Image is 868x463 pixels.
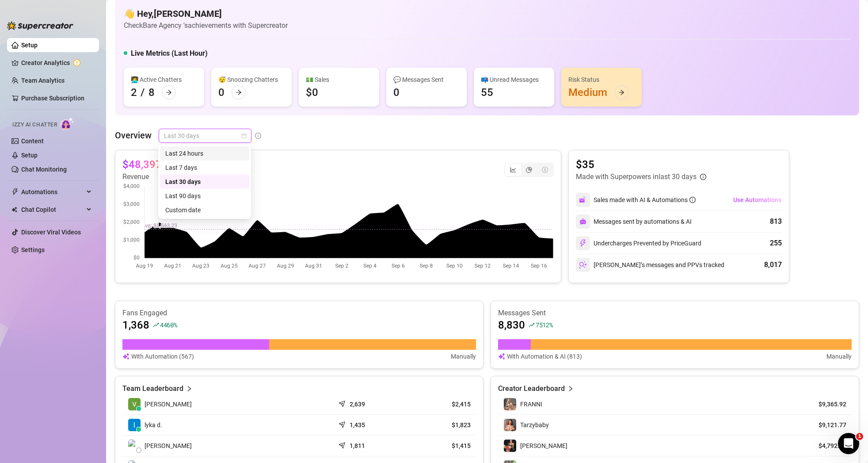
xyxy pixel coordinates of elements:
[21,229,81,236] a: Discover Viral Videos
[618,89,624,96] span: arrow-right
[339,398,347,407] span: send
[579,218,586,225] img: svg%3e
[11,188,19,195] span: thunderbolt
[568,75,635,84] div: Risk Status
[165,163,244,172] div: Last 7 days
[542,167,548,173] span: dollar-circle
[529,322,535,328] span: rise
[131,48,208,59] h5: Live Metrics (Last Hour)
[700,174,706,180] span: info-circle
[520,421,549,429] span: Tarzybaby
[122,308,476,318] article: Fans Engaged
[339,440,347,449] span: send
[255,133,261,139] span: info-circle
[526,167,532,173] span: pie-chart
[131,75,197,84] div: 👩‍💻 Active Chatters
[764,260,782,270] div: 8,017
[145,420,162,430] span: lyka d.
[21,56,92,70] a: Creator Analytics exclamation-circle
[131,85,137,99] div: 2
[579,196,587,204] img: svg%3e
[122,172,162,182] article: Revenue
[411,421,471,429] article: $1,823
[576,214,692,229] div: Messages sent by automations & AI
[576,157,706,172] article: $35
[122,352,129,361] img: svg%3e
[498,318,525,332] article: 8,830
[12,121,57,129] span: Izzy AI Chatter
[21,185,84,199] span: Automations
[411,441,471,450] article: $1,415
[165,205,244,215] div: Custom date
[826,352,852,361] article: Manually
[339,419,347,428] span: send
[520,401,542,408] span: FRANNI
[856,433,863,440] span: 1
[733,193,782,207] button: Use Automations
[504,419,516,431] img: Tarzybaby
[579,239,587,247] img: svg%3e
[124,20,288,31] article: Check Bare Agency 's achievements with Supercreator
[306,85,318,99] div: $0
[393,75,460,84] div: 💬 Messages Sent
[567,383,574,394] span: right
[241,133,247,138] span: calendar
[165,177,244,187] div: Last 30 days
[21,77,65,84] a: Team Analytics
[21,246,45,253] a: Settings
[128,398,141,410] img: Vince Deltran
[689,197,696,203] span: info-circle
[498,352,505,361] img: svg%3e
[770,238,782,249] div: 255
[145,399,192,409] span: [PERSON_NAME]
[218,75,285,84] div: 😴 Snoozing Chatters
[806,421,846,429] article: $9,121.77
[498,308,852,318] article: Messages Sent
[21,203,84,217] span: Chat Copilot
[128,419,141,431] img: lyka dapol
[21,166,67,173] a: Chat Monitoring
[481,85,493,99] div: 55
[61,117,74,130] img: AI Chatter
[504,440,516,452] img: Maria
[165,191,244,201] div: Last 90 days
[21,152,38,159] a: Setup
[576,236,701,250] div: Undercharges Prevented by PriceGuard
[131,352,194,361] article: With Automation (567)
[122,383,183,394] article: Team Leaderboard
[504,398,516,410] img: FRANNI
[160,161,249,175] div: Last 7 days
[145,441,192,451] span: [PERSON_NAME]
[148,85,155,99] div: 8
[806,441,846,450] article: $4,792.92
[393,85,400,99] div: 0
[504,163,554,177] div: segmented control
[451,352,476,361] article: Manually
[536,321,553,329] span: 7512 %
[218,85,225,99] div: 0
[350,400,365,409] article: 2,639
[21,42,38,49] a: Setup
[733,196,781,203] span: Use Automations
[160,203,249,217] div: Custom date
[498,383,565,394] article: Creator Leaderboard
[236,89,242,96] span: arrow-right
[21,138,44,145] a: Content
[164,129,246,142] span: Last 30 days
[153,322,159,328] span: rise
[576,258,724,272] div: [PERSON_NAME]’s messages and PPVs tracked
[128,440,141,452] img: Julie
[520,442,567,449] span: [PERSON_NAME]
[306,75,372,84] div: 💵 Sales
[7,21,73,30] img: logo-BBDzfeDw.svg
[160,146,249,161] div: Last 24 hours
[165,149,244,158] div: Last 24 hours
[122,318,149,332] article: 1,368
[510,167,516,173] span: line-chart
[806,400,846,409] article: $9,365.92
[579,261,587,269] img: svg%3e
[115,129,152,142] article: Overview
[160,321,177,329] span: 4460 %
[122,157,162,172] article: $48,397
[411,400,471,409] article: $2,415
